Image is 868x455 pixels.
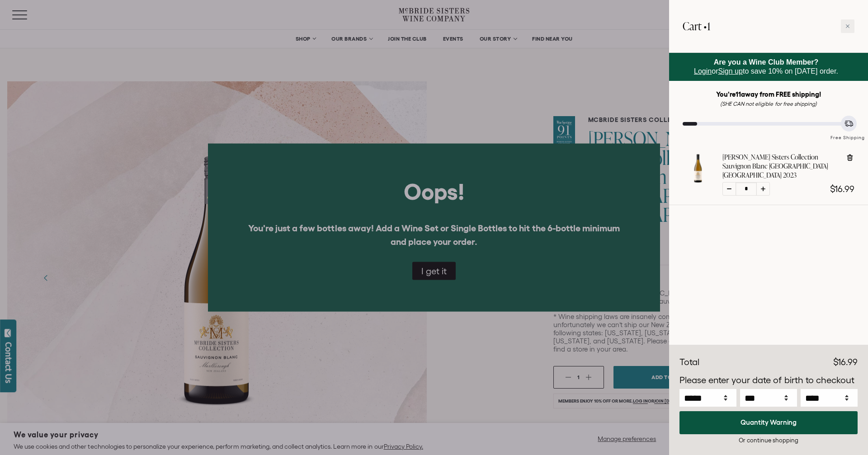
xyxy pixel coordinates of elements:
strong: You're away from FREE shipping! [716,90,821,98]
a: Sign up [718,67,743,75]
p: Please enter your date of birth to checkout [679,374,858,387]
span: 1 [707,19,710,33]
a: Login [694,67,712,75]
div: Total [679,356,699,369]
span: 11 [736,90,741,98]
div: Free Shipping [827,126,868,141]
span: or to save 10% on [DATE] order. [694,58,838,75]
a: [PERSON_NAME] Sisters Collection Sauvignon Blanc [GEOGRAPHIC_DATA] [GEOGRAPHIC_DATA] 2023 [722,153,839,180]
strong: Are you a Wine Club Member? [714,58,819,66]
button: Quantity Warning [679,411,858,434]
span: $16.99 [830,184,854,194]
div: Or continue shopping [679,436,858,445]
span: $16.99 [833,357,858,367]
h2: Cart • [683,14,710,39]
a: McBride Sisters Collection Sauvignon Blanc Marlborough New Zealand 2023 [683,175,713,185]
em: (SHE CAN not eligible for free shipping) [720,101,817,107]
